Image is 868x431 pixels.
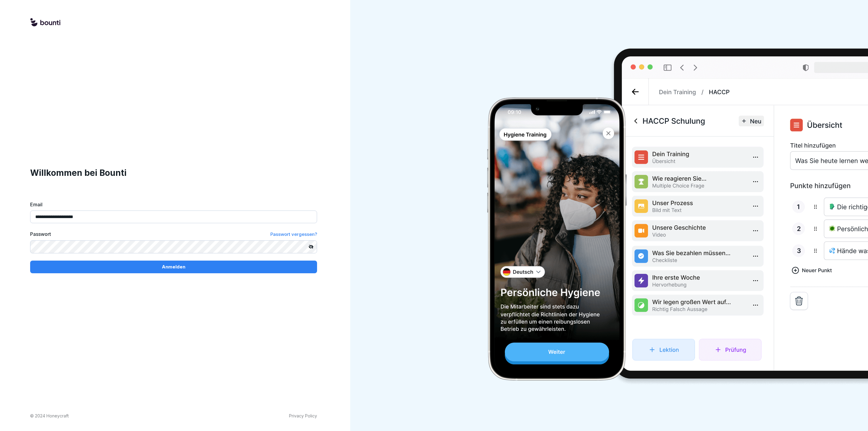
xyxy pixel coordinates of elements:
[30,413,69,419] p: © 2024 Honeycraft
[30,18,60,27] img: logo.svg
[162,264,185,270] p: Anmelden
[30,261,317,273] button: Anmelden
[270,231,317,237] span: Passwort vergessen?
[270,230,317,238] a: Passwort vergessen?
[30,230,51,238] label: Passwort
[30,201,317,208] label: Email
[289,413,317,419] a: Privacy Policy
[30,166,317,179] h1: Willkommen bei Bounti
